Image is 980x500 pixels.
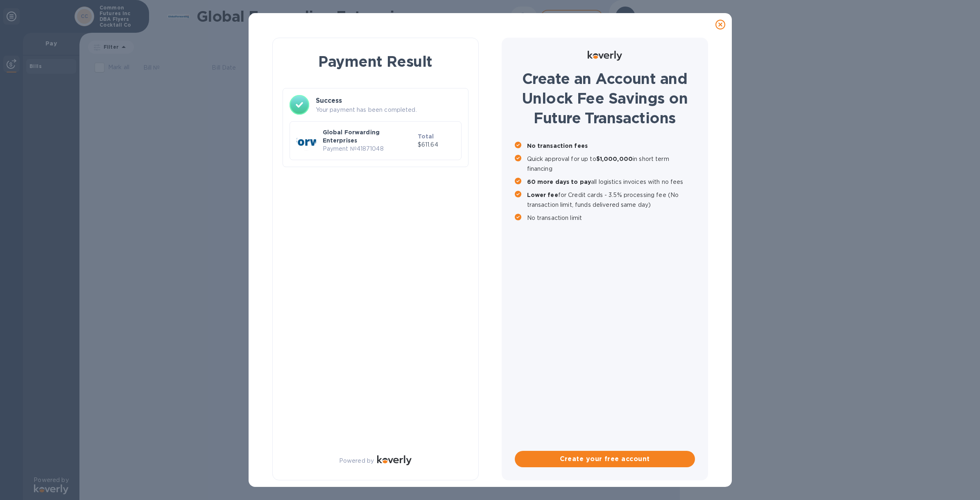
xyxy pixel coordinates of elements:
p: Global Forwarding Enterprises [323,128,414,145]
span: Create your free account [521,454,688,464]
p: Your payment has been completed. [316,106,462,114]
b: Total [418,133,434,140]
b: Lower fee [527,192,558,198]
p: Payment № 41871048 [323,145,414,153]
h1: Payment Result [286,51,465,72]
p: all logistics invoices with no fees [527,177,695,187]
b: No transaction fees [527,143,588,149]
p: for Credit cards - 3.5% processing fee (No transaction limit, funds delivered same day) [527,190,695,210]
img: Logo [588,51,622,61]
h1: Create an Account and Unlock Fee Savings on Future Transactions [515,69,695,128]
b: $1,000,000 [596,156,633,162]
p: No transaction limit [527,213,695,223]
p: Quick approval for up to in short term financing [527,154,695,174]
p: Powered by [339,457,374,465]
img: Logo [377,455,412,465]
b: 60 more days to pay [527,179,591,185]
h3: Success [316,96,462,106]
button: Create your free account [515,451,695,467]
p: $611.64 [418,140,455,149]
